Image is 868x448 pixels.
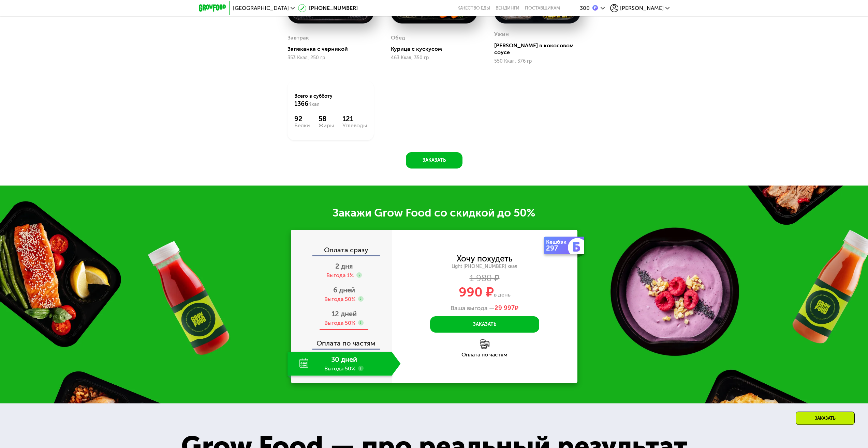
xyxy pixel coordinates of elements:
[480,339,489,349] img: l6xcnZfty9opOoJh.png
[292,333,392,349] div: Оплата по частям
[392,352,577,357] div: Оплата по частям
[494,59,580,64] div: 550 Ккал, 376 гр
[796,412,855,425] div: Заказать
[288,55,374,61] div: 353 Ккал, 250 гр
[546,245,569,252] div: 297
[308,101,320,107] span: Ккал
[288,33,309,43] div: Завтрак
[430,316,539,333] button: Заказать
[391,33,405,43] div: Обед
[333,286,355,294] span: 6 дней
[457,5,490,11] a: Качество еды
[496,5,519,11] a: Вендинги
[391,46,483,52] div: Курица с кускусом
[332,310,357,318] span: 12 дней
[294,100,308,108] span: 1366
[319,123,334,128] div: Жиры
[525,5,560,11] div: поставщикам
[324,319,355,327] div: Выгода 50%
[233,5,289,11] span: [GEOGRAPHIC_DATA]
[326,272,354,279] div: Выгода 1%
[495,304,515,312] span: 29 997
[494,29,509,39] div: Ужин
[294,123,310,128] div: Белки
[457,255,513,262] div: Хочу похудеть
[342,123,367,128] div: Углеводы
[495,305,518,312] span: ₽
[546,239,569,245] div: Кешбэк
[298,4,358,12] a: [PHONE_NUMBER]
[620,5,664,11] span: [PERSON_NAME]
[294,93,367,108] div: Всего в субботу
[406,152,462,169] button: Заказать
[392,305,577,312] div: Ваша выгода —
[459,284,494,300] span: 990 ₽
[319,115,334,123] div: 58
[392,263,577,270] div: Light [PHONE_NUMBER] ккал
[392,275,577,282] div: 1 980 ₽
[294,115,310,123] div: 92
[288,46,379,52] div: Запеканка с черникой
[342,115,367,123] div: 121
[391,55,477,61] div: 463 Ккал, 350 гр
[494,42,586,56] div: [PERSON_NAME] в кокосовом соусе
[324,295,355,303] div: Выгода 50%
[335,262,353,270] span: 2 дня
[292,240,392,255] div: Оплата сразу
[580,5,590,11] div: 300
[494,291,511,298] span: в день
